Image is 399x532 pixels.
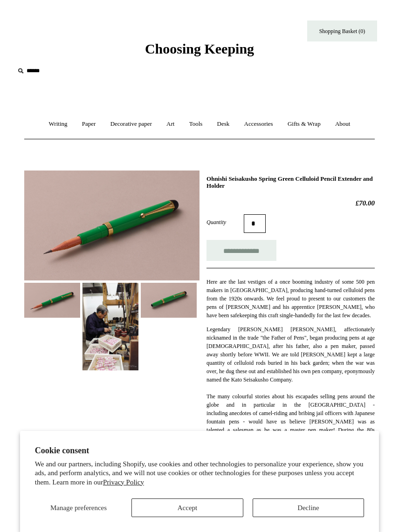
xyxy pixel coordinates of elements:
p: We and our partners, including Shopify, use cookies and other technologies to personalize your ex... [35,460,364,487]
img: Ohnishi Seisakusho Spring Green Celluloid Pencil Extender and Holder [24,171,199,280]
p: Legendary [PERSON_NAME] [PERSON_NAME], affectionately nicknamed in the trade "the Father of Pens"... [206,325,375,459]
h2: Cookie consent [35,446,364,456]
button: Accept [131,498,243,517]
img: Ohnishi Seisakusho Spring Green Celluloid Pencil Extender and Holder [83,283,138,370]
a: Shopping Basket (0) [307,20,377,41]
button: Decline [253,498,364,517]
label: Quantity [206,218,244,226]
a: Tools [183,112,209,136]
a: Desk [211,112,236,136]
span: Manage preferences [50,504,107,512]
h2: £70.00 [206,199,375,207]
img: Ohnishi Seisakusho Spring Green Celluloid Pencil Extender and Holder [24,283,80,318]
p: Here are the last vestiges of a once booming industry of some 500 pen makers in [GEOGRAPHIC_DATA]... [206,278,375,320]
button: Manage preferences [35,498,122,517]
a: Writing [42,112,74,136]
a: About [329,112,357,136]
a: Gifts & Wrap [281,112,327,136]
img: Ohnishi Seisakusho Spring Green Celluloid Pencil Extender and Holder [141,283,197,318]
a: Privacy Policy [103,478,144,486]
a: Paper [76,112,103,136]
h1: Ohnishi Seisakusho Spring Green Celluloid Pencil Extender and Holder [206,175,375,190]
a: Decorative paper [104,112,158,136]
a: Choosing Keeping [145,48,254,55]
span: Choosing Keeping [145,41,254,56]
a: Art [160,112,181,136]
a: Accessories [238,112,280,136]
